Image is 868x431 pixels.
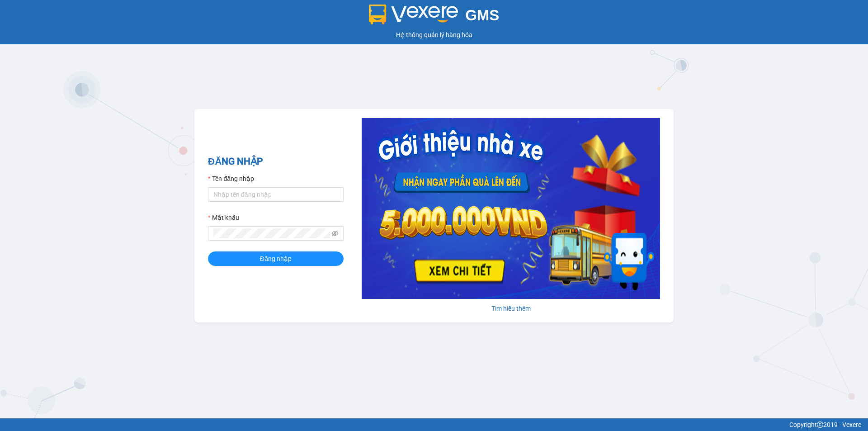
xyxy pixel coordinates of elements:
img: logo 2 [369,5,458,24]
label: Tên đăng nhập [208,174,254,184]
a: GMS [369,14,500,21]
div: Tìm hiểu thêm [362,303,660,313]
span: eye-invisible [332,230,338,237]
span: Đăng nhập [260,254,292,264]
img: banner-0 [362,118,660,299]
input: Tên đăng nhập [208,187,344,202]
label: Mật khẩu [208,213,239,223]
span: GMS [465,7,499,24]
div: Copyright 2019 - Vexere [7,420,861,430]
div: Hệ thống quản lý hàng hóa [2,30,866,40]
input: Mật khẩu [213,228,330,238]
h2: ĐĂNG NHẬP [208,154,344,169]
span: copyright [817,422,823,428]
button: Đăng nhập [208,251,344,266]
